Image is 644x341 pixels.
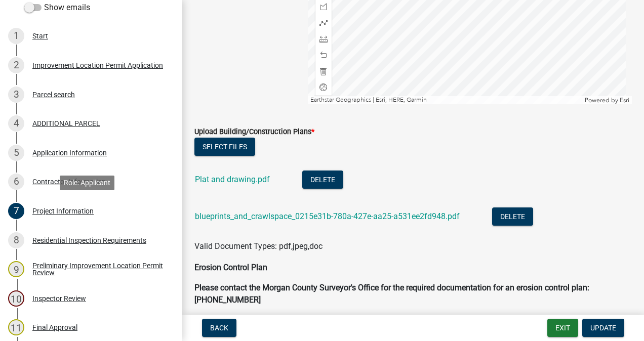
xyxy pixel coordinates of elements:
div: Role: Applicant [60,176,114,190]
button: Exit [547,319,578,337]
div: Residential Inspection Requirements [32,237,146,244]
a: Plat and drawing.pdf [195,175,270,184]
div: Inspector Review [32,295,86,302]
div: 3 [8,87,24,103]
div: Earthstar Geographics | Esri, HERE, Garmin [308,96,583,104]
div: ADDITIONAL PARCEL [32,120,100,127]
div: Improvement Location Permit Application [32,62,163,69]
div: Final Approval [32,324,77,331]
div: 8 [8,232,24,248]
a: blueprints_and_crawlspace_0215e31b-780a-427e-aa25-a531ee2fd948.pdf [195,211,460,221]
label: Upload Building/Construction Plans [194,129,314,136]
div: 7 [8,203,24,219]
strong: Please contact the Morgan County Surveyor's Office for the required documentation for an erosion ... [194,283,589,305]
div: 4 [8,115,24,132]
wm-modal-confirm: Delete Document [302,176,343,185]
button: Delete [492,207,533,226]
div: Start [32,32,48,39]
strong: Erosion Control Plan [194,263,267,272]
button: Back [202,319,236,337]
span: Update [590,324,616,332]
div: Preliminary Improvement Location Permit Review [32,262,166,276]
div: 5 [8,145,24,161]
wm-modal-confirm: Delete Document [492,212,533,222]
label: Show emails [24,2,90,14]
a: Esri [620,97,629,104]
div: Project Information [32,207,94,215]
div: 1 [8,28,24,44]
div: 6 [8,174,24,190]
div: Powered by [582,96,632,104]
button: Delete [302,170,343,189]
div: 10 [8,290,24,307]
div: 9 [8,261,24,277]
span: Valid Document Types: pdf,jpeg,doc [194,241,323,251]
button: Select files [194,138,255,156]
button: Update [582,319,624,337]
div: Application Information [32,149,107,156]
span: Back [210,324,228,332]
div: 2 [8,57,24,73]
div: 11 [8,319,24,335]
div: Parcel search [32,91,75,98]
div: Contractor Information [32,178,106,185]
